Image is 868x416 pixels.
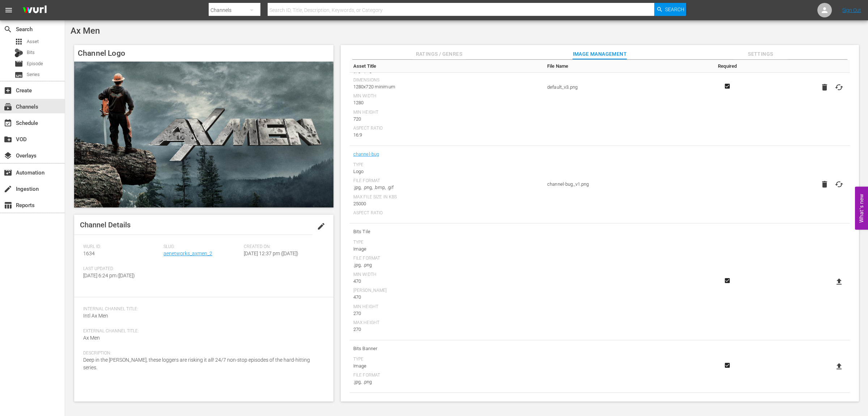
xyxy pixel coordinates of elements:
span: Automation [4,168,12,177]
span: Ratings / Genres [412,50,466,59]
div: Type [353,357,540,362]
span: Reports [4,201,12,210]
div: Max File Size In Kbs [353,194,540,200]
span: [DATE] 12:37 pm ([DATE]) [244,251,298,256]
a: channel-bug [353,150,379,159]
a: Sign Out [842,7,861,13]
div: File Format [353,373,540,378]
div: Logo [353,168,540,175]
button: Open Feedback Widget [855,186,868,230]
span: Intl Ax Men [83,313,108,319]
div: 1280 [353,99,540,106]
div: 270 [353,310,540,317]
div: Aspect Ratio [353,210,540,216]
div: 470 [353,278,540,285]
span: Wurl ID: [83,244,160,250]
span: Image Management [573,50,627,59]
span: edit [317,222,325,231]
td: channel-bug_v1.png [544,146,707,223]
div: File Format [353,178,540,184]
span: Last Updated: [83,266,160,272]
span: Ingestion [4,185,12,193]
div: 25000 [353,200,540,207]
span: Overlays [4,151,12,160]
div: Image [353,362,540,370]
img: ans4CAIJ8jUAAAAAAAAAAAAAAAAAAAAAAAAgQb4GAAAAAAAAAAAAAAAAAAAAAAAAJMjXAAAAAAAAAAAAAAAAAAAAAAAAgAT5G... [17,2,52,19]
span: Search [665,3,684,16]
div: Type [353,240,540,245]
span: Internal Channel Title: [83,306,321,312]
div: File Format [353,256,540,261]
span: Bits [27,49,35,56]
span: External Channel Title: [83,328,321,334]
span: Create [4,86,12,95]
span: Search [4,25,12,34]
span: menu [4,6,13,14]
div: Min Height [353,304,540,310]
div: .jpg, .png [353,261,540,269]
span: Episode [14,59,23,68]
div: 1280x720 minimum [353,83,540,91]
svg: Required [723,362,732,369]
div: 16:9 [353,131,540,139]
th: Required [707,60,748,73]
th: File Name [544,60,707,73]
span: Series [14,71,23,79]
div: Min Width [353,272,540,278]
span: Channels [4,102,12,111]
span: Slug: [163,244,240,250]
span: Asset [27,38,39,45]
span: Channel Details [80,220,131,229]
div: Bits [14,49,23,57]
span: VOD [4,135,12,144]
button: Search [654,3,686,16]
img: Ax Men [74,62,333,207]
span: Bits Tile [353,227,540,236]
span: Ax Men [71,26,100,36]
h4: Channel Logo [74,45,333,62]
div: Image [353,245,540,253]
div: Type [353,162,540,168]
span: Schedule [4,119,12,127]
th: Asset Title [350,60,544,73]
span: Created On: [244,244,320,250]
svg: Required [723,83,732,89]
span: Asset [14,37,23,46]
div: Max Height [353,320,540,326]
div: Min Width [353,93,540,99]
span: Episode [27,60,43,67]
div: .jpg, .png, .bmp, .gif [353,184,540,191]
div: 270 [353,326,540,333]
span: Bits Banner [353,344,540,353]
span: Description: [83,350,321,356]
span: Ax Men [83,335,100,341]
div: Min Height [353,110,540,115]
span: Series [27,71,40,78]
div: Dimensions [353,77,540,83]
a: aenetworks_axmen_2 [163,251,212,256]
td: default_v3.png [544,29,707,146]
div: .jpg, .png [353,378,540,386]
svg: Required [723,277,732,284]
span: 1634 [83,251,95,256]
div: 470 [353,294,540,301]
span: Deep in the [PERSON_NAME], these loggers are risking it all! 24/7 non-stop episodes of the hard-h... [83,357,310,370]
div: 720 [353,115,540,123]
span: [DATE] 6:24 pm ([DATE]) [83,273,135,278]
div: [PERSON_NAME] [353,288,540,294]
span: Settings [733,50,788,59]
button: edit [312,218,330,235]
div: Aspect Ratio [353,126,540,131]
